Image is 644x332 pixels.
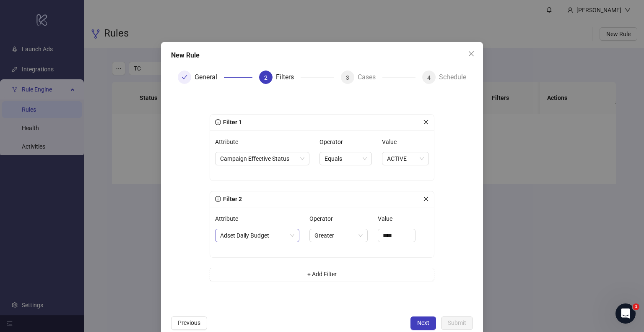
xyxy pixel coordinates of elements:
span: Filter 2 [221,196,242,202]
span: info-circle [215,196,221,202]
div: New Rule [171,50,473,60]
iframe: Intercom live chat [615,303,636,324]
label: Value [378,212,398,225]
div: Cases [358,71,382,84]
span: check [182,74,187,80]
span: + Add Filter [307,271,337,277]
span: Next [417,319,429,326]
label: Attribute [215,212,244,225]
span: ACTIVE [387,152,424,165]
label: Operator [309,212,338,225]
span: 4 [427,74,431,81]
button: + Add Filter [210,268,434,281]
span: close [468,50,475,57]
div: Filters [276,71,301,84]
span: Previous [178,319,200,326]
span: close [423,196,429,202]
span: Equals [325,152,367,165]
button: Previous [171,316,207,330]
span: 2 [264,74,267,81]
label: Attribute [215,135,244,149]
button: Next [410,316,436,330]
span: Adset Daily Budget [220,229,294,242]
span: 1 [633,303,639,310]
span: close [423,119,429,125]
span: Campaign Effective Status [220,152,304,165]
label: Value [382,135,402,149]
span: info-circle [215,119,221,125]
span: Filter 1 [221,119,242,125]
label: Operator [319,135,348,149]
span: Greater [314,229,363,242]
div: Schedule [439,71,466,84]
button: Submit [441,316,473,330]
div: General [195,71,224,84]
input: Value [378,229,415,242]
span: 3 [346,74,349,81]
button: Close [465,47,478,60]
